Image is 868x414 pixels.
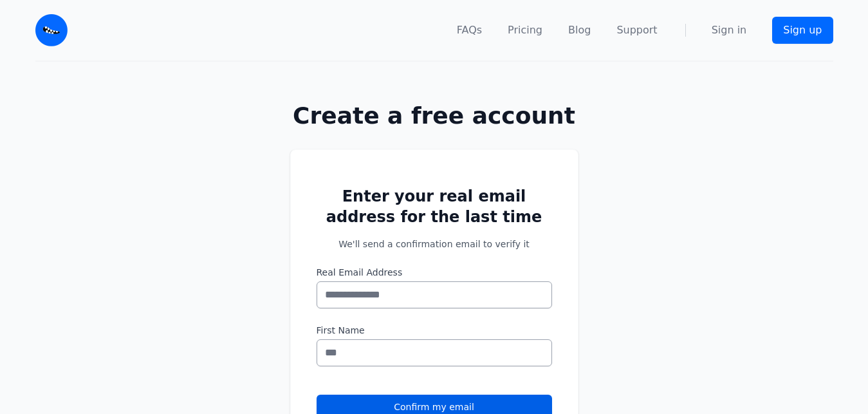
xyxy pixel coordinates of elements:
[508,23,542,38] a: Pricing
[712,23,747,38] a: Sign in
[616,23,657,38] a: Support
[457,23,482,38] a: FAQs
[317,186,552,227] h2: Enter your real email address for the last time
[568,23,591,38] a: Blog
[317,324,552,337] label: First Name
[772,17,833,44] a: Sign up
[317,266,552,279] label: Real Email Address
[317,238,552,250] p: We'll send a confirmation email to verify it
[35,14,68,46] img: Email Monster
[249,103,620,129] h1: Create a free account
